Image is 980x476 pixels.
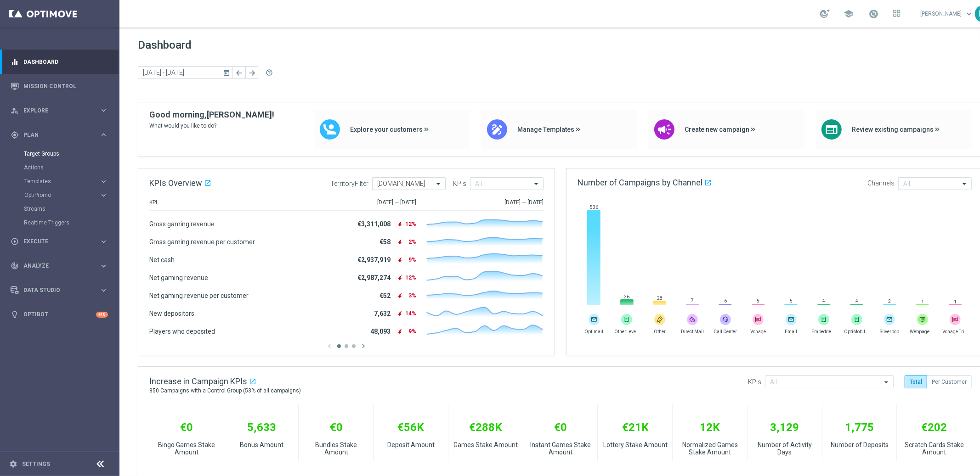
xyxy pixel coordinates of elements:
[22,461,50,467] a: Settings
[23,302,96,327] a: Optibot
[10,131,108,139] button: gps_fixed Plan keyboard_arrow_right
[11,131,99,139] div: Plan
[24,174,119,188] div: Templates
[24,192,90,198] span: OptiPromo
[11,262,99,270] div: Analyze
[99,177,108,186] i: keyboard_arrow_right
[11,131,19,139] i: gps_fixed
[23,50,108,74] a: Dashboard
[11,286,99,294] div: Data Studio
[24,179,90,184] span: Templates
[10,286,108,294] button: Data Studio keyboard_arrow_right
[99,191,108,200] i: keyboard_arrow_right
[24,161,119,174] div: Actions
[99,106,108,115] i: keyboard_arrow_right
[24,192,99,198] div: OptiPromo
[24,216,119,230] div: Realtime Triggers
[10,58,108,66] button: equalizer Dashboard
[96,312,108,318] div: +10
[11,237,19,246] i: play_circle_outline
[24,191,108,199] button: OptiPromo keyboard_arrow_right
[24,147,119,161] div: Target Groups
[11,310,19,319] i: lightbulb
[11,74,108,98] div: Mission Control
[24,188,119,202] div: OptiPromo
[10,311,108,318] button: lightbulb Optibot +10
[23,108,99,113] span: Explore
[11,50,108,74] div: Dashboard
[11,106,19,115] i: person_search
[99,130,108,139] i: keyboard_arrow_right
[24,150,96,157] a: Target Groups
[11,58,19,66] i: equalizer
[99,237,108,246] i: keyboard_arrow_right
[10,238,108,245] button: play_circle_outline Execute keyboard_arrow_right
[964,9,974,19] span: keyboard_arrow_down
[99,286,108,295] i: keyboard_arrow_right
[11,237,99,246] div: Execute
[99,262,108,270] i: keyboard_arrow_right
[23,74,108,98] a: Mission Control
[11,262,19,270] i: track_changes
[24,205,96,213] a: Streams
[23,239,99,244] span: Execute
[919,7,975,21] a: [PERSON_NAME]keyboard_arrow_down
[844,9,854,19] span: school
[10,262,108,269] button: track_changes Analyze keyboard_arrow_right
[24,178,108,185] button: Templates keyboard_arrow_right
[23,287,99,293] span: Data Studio
[11,106,99,115] div: Explore
[24,219,96,226] a: Realtime Triggers
[11,302,108,327] div: Optibot
[24,179,99,184] div: Templates
[24,202,119,216] div: Streams
[9,460,17,468] i: settings
[10,83,108,90] button: Mission Control
[23,132,99,138] span: Plan
[10,107,108,114] button: person_search Explore keyboard_arrow_right
[24,164,96,171] a: Actions
[23,263,99,269] span: Analyze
